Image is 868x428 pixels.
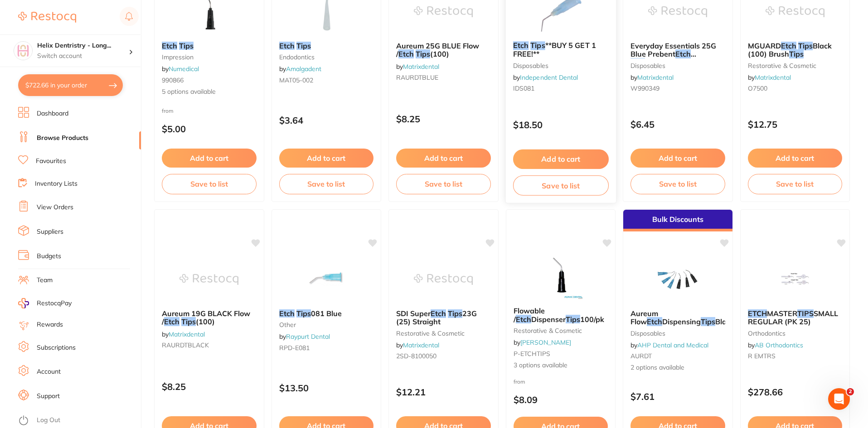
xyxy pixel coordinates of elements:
span: RPD-E081 [279,344,310,352]
span: by [748,73,791,82]
span: SMALL REGULAR (PK 25) [748,309,838,326]
span: by [279,65,321,73]
em: Etch [431,309,446,318]
img: Helix Dentristry - Long Jetty [14,42,32,60]
em: Tips [530,41,545,50]
span: Aureum 19G BLACK Flow / [162,309,250,326]
a: Team [37,276,53,285]
span: by [748,341,803,349]
em: Tips [798,41,813,50]
span: Black (100) Brush [748,41,832,58]
small: restorative & cosmetic [748,62,843,69]
em: ETCH [748,309,767,318]
p: $5.00 [162,124,257,134]
span: 990866 [162,76,184,84]
b: Etch Tips [162,42,257,50]
small: disposables [513,62,608,69]
small: impression [162,53,257,61]
em: Tips [181,317,196,326]
button: Add to cart [748,149,843,168]
a: AHP Dental and Medical [637,341,708,349]
span: AURDT [630,352,652,360]
button: Add to cart [396,149,491,168]
span: 23G (25) Straight [396,309,477,326]
button: Save to list [630,174,725,194]
b: Aureum 19G BLACK Flow / Etch Tips (100) [162,309,257,326]
em: Etch [279,41,295,50]
a: Log Out [37,416,60,425]
span: W990349 [630,84,659,92]
em: Etch [398,49,414,58]
small: disposables [630,62,725,69]
span: 5 options available [162,87,257,96]
span: (100) [430,49,449,58]
a: Inventory Lists [35,179,78,188]
b: Aureum Flow Etch Dispensing Tips Black [630,309,725,326]
a: Matrixdental [755,73,791,82]
b: ETCH MASTER TIPS SMALL REGULAR (PK 25) [748,309,843,326]
a: Dashboard [37,109,68,118]
span: 100/pk [580,315,604,324]
a: Matrixdental [403,341,439,349]
span: Dispensing [662,317,701,326]
p: $18.50 [513,120,608,130]
small: other [279,321,374,328]
span: (100) [196,317,215,326]
button: Save to list [396,174,491,194]
span: P-ETCHTIPS [514,350,550,358]
b: Etch Tips 081 Blue [279,309,374,317]
a: AB Orthodontics [755,341,803,349]
em: Etch [162,41,177,50]
span: by [279,332,330,341]
p: $7.61 [630,391,725,402]
a: Suppliers [37,227,63,236]
em: Tips [789,49,804,58]
a: Rewards [37,320,63,329]
span: (100/pcs) [645,58,678,67]
small: endodontics [279,53,374,61]
button: Add to cart [162,149,257,168]
a: Support [37,392,60,401]
p: $13.50 [279,383,374,393]
small: restorative & cosmetic [396,330,491,337]
span: by [514,338,571,346]
span: MAT05-002 [279,76,313,84]
span: Aureum 25G BLUE Flow / [396,41,479,58]
span: Black [715,317,734,326]
em: Etch [781,41,796,50]
button: Add to cart [630,149,725,168]
b: SDI Super Etch Tips 23G (25) Straight [396,309,491,326]
p: $6.45 [630,119,725,130]
em: TIPS [797,309,814,318]
h4: Helix Dentristry - Long Jetty [37,41,129,50]
p: $8.25 [162,381,257,392]
em: Etch [279,309,295,318]
p: $8.09 [514,394,608,405]
img: SDI Super Etch Tips 23G (25) Straight [414,257,473,302]
em: Tips [416,49,430,58]
em: Tips [630,58,645,67]
div: Bulk Discounts [623,210,732,231]
a: Browse Products [37,134,88,143]
em: Tips [701,317,715,326]
b: Flowable / Etch Dispenser Tips 100/pk [514,307,608,323]
small: disposables [630,330,725,337]
span: RestocqPay [37,299,72,308]
span: 2SD-8100050 [396,352,436,360]
p: $8.25 [396,114,491,124]
img: ETCH MASTER TIPS SMALL REGULAR (PK 25) [766,257,824,302]
span: 3 options available [514,361,608,370]
img: Aureum 19G BLACK Flow / Etch Tips (100) [179,257,238,302]
a: Favourites [36,157,66,166]
em: Etch [647,317,662,326]
button: Add to cart [279,149,374,168]
p: $12.21 [396,387,491,397]
a: Amalgadent [286,65,321,73]
em: Etch [164,317,179,326]
span: by [396,63,439,71]
a: [PERSON_NAME] [520,338,571,346]
button: $722.66 in your order [18,74,123,96]
a: Independent Dental [520,73,578,82]
em: Tips [566,315,580,324]
span: from [514,378,525,385]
